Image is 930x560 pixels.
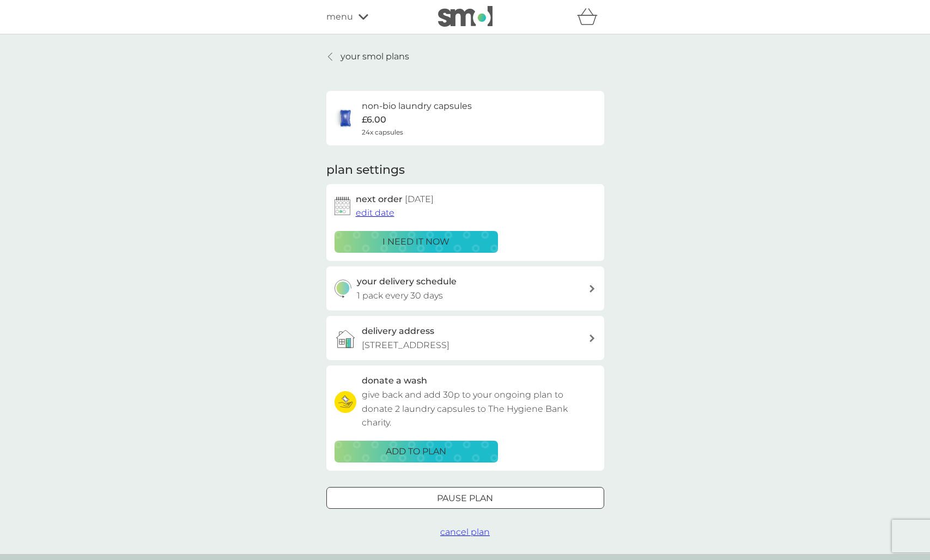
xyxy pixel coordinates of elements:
[335,107,356,129] img: non-bio laundry capsules
[362,388,596,430] p: give back and add 30p to your ongoing plan to donate 2 laundry capsules to The Hygiene Bank charity.
[577,6,604,28] div: basket
[356,206,394,220] button: edit date
[437,491,493,506] p: Pause plan
[326,162,405,179] h2: plan settings
[357,289,443,303] p: 1 pack every 30 days
[326,316,604,360] a: delivery address[STREET_ADDRESS]
[362,127,403,137] span: 24x capsules
[362,338,449,352] p: [STREET_ADDRESS]
[382,235,449,249] p: i need it now
[326,266,604,311] button: your delivery schedule1 pack every 30 days
[438,6,493,27] img: smol
[440,525,490,539] button: cancel plan
[326,10,353,24] span: menu
[362,374,427,388] h3: donate a wash
[357,275,457,289] h3: your delivery schedule
[356,208,394,218] span: edit date
[335,441,498,462] button: ADD TO PLAN
[440,527,490,537] span: cancel plan
[356,192,434,206] h2: next order
[362,99,472,113] h6: non-bio laundry capsules
[386,445,446,459] p: ADD TO PLAN
[362,324,434,338] h3: delivery address
[335,231,498,253] button: i need it now
[341,50,409,64] p: your smol plans
[405,194,434,204] span: [DATE]
[326,487,604,509] button: Pause plan
[326,50,409,64] a: your smol plans
[362,113,386,127] p: £6.00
